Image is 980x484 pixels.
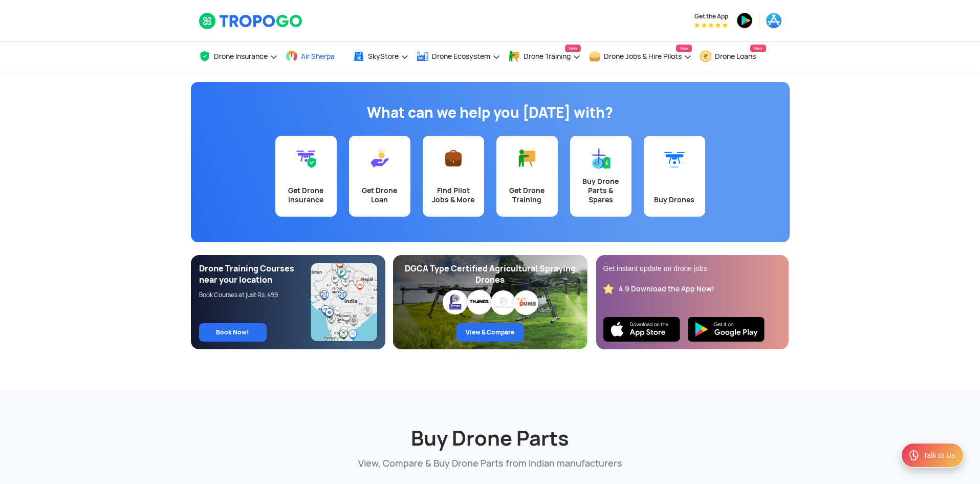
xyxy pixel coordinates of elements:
[214,52,268,60] span: Drone Insurance
[355,186,404,204] div: Get Drone Loan
[650,195,699,204] div: Buy Drones
[368,52,399,60] span: SkyStore
[503,186,552,204] div: Get Drone Training
[275,136,337,217] a: Get Drone Insurance
[199,323,267,342] a: Book Now!
[591,148,611,169] img: Buy Drone Parts & Spares
[736,12,753,29] img: playstore
[417,41,500,72] a: Drone Ecosystem
[517,148,537,169] img: Get Drone Training
[301,52,335,60] span: Air Sherpa
[715,52,756,60] span: Drone Loans
[199,457,782,470] p: View, Compare & Buy Drone Parts from Indian manufacturers
[766,12,782,29] img: appstore
[286,41,345,72] a: Air Sherpa
[281,186,331,204] div: Get Drone Insurance
[432,52,490,60] span: Drone Ecosystem
[908,449,920,461] img: ic_Support.svg
[524,52,571,60] span: Drone Training
[199,291,311,299] div: Book Courses at just Rs. 499
[508,41,581,72] a: Drone TrainingNew
[750,45,766,52] span: New
[924,450,955,460] div: Talk to Us
[369,148,390,169] img: Get Drone Loan
[700,41,766,72] a: Drone LoansNew
[676,45,691,52] span: New
[401,263,579,286] div: DGCA Type Certified Agricultural Spraying Drones
[570,136,631,217] a: Buy Drone Parts & Spares
[456,323,524,342] a: View & Compare
[644,136,705,217] a: Buy Drones
[589,41,692,72] a: Drone Jobs & Hire PilotsNew
[199,263,311,286] div: Drone Training Courses near your location
[429,186,478,204] div: Find Pilot Jobs & More
[694,12,728,20] span: Get the App
[496,136,558,217] a: Get Drone Training
[664,148,685,169] img: Buy Drones
[694,23,728,28] img: App Raking
[603,263,781,273] div: Get instant update on drone jobs
[199,41,278,72] a: Drone Insurance
[353,41,409,72] a: SkyStore
[565,45,580,52] span: New
[199,102,782,123] h1: What can we help you [DATE] with?
[349,136,410,217] a: Get Drone Loan
[603,284,614,294] img: star_rating
[688,317,765,342] img: Playstore
[576,177,625,204] div: Buy Drone Parts & Spares
[443,148,464,169] img: Find Pilot Jobs & More
[603,317,680,342] img: Ios
[199,12,303,30] img: TropoGo Logo
[423,136,484,217] a: Find Pilot Jobs & More
[296,148,316,169] img: Get Drone Insurance
[199,401,782,452] h2: Buy Drone Parts
[619,284,714,294] div: 4.9 Download the App Now!
[604,52,682,60] span: Drone Jobs & Hire Pilots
